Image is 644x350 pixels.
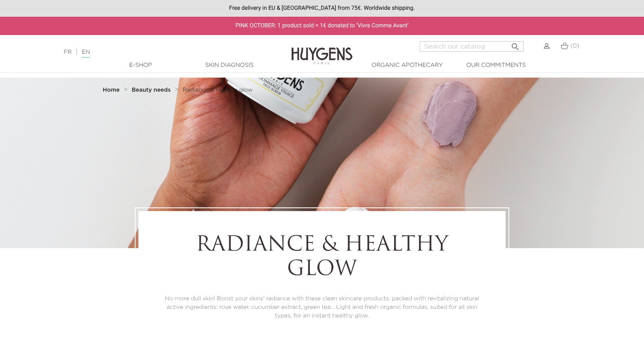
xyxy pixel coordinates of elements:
[161,295,483,320] p: No more dull skin! Boost your skins' radiance with these clean skincare products, packed with rev...
[183,87,253,93] span: Radiance & Healthy glow
[82,49,90,58] a: EN
[510,40,520,49] i: 
[161,233,483,282] h1: Radiance & Healthy glow
[131,87,173,93] a: Beauty needs
[64,49,72,55] a: FR
[131,87,171,93] strong: Beauty needs
[188,61,270,70] a: Skin Diagnosis
[60,47,262,57] div: |
[455,61,537,70] a: Our commitments
[420,41,524,52] input: Search
[570,43,579,49] span: (0)
[103,87,121,93] a: Home
[103,87,120,93] strong: Home
[508,39,523,50] button: 
[100,61,181,70] a: E-Shop
[183,87,253,93] a: Radiance & Healthy glow
[366,61,448,70] a: Organic Apothecary
[291,34,353,66] img: Huygens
